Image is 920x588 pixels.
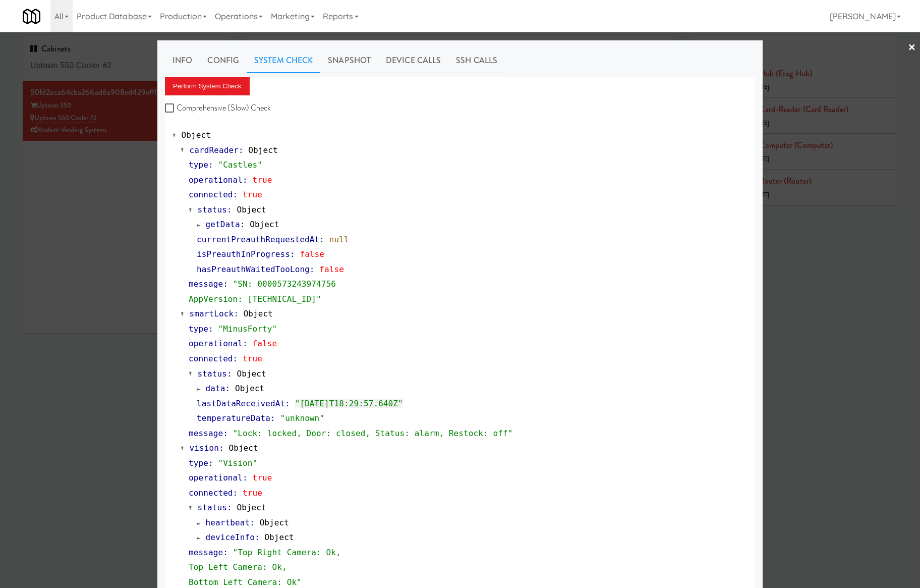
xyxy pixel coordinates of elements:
span: false [253,339,277,348]
input: Comprehensive (Slow) Check [165,104,177,113]
span: true [243,354,262,363]
span: deviceInfo [206,532,255,542]
span: : [223,279,228,289]
span: : [227,369,232,379]
span: true [243,488,262,498]
span: : [223,429,228,438]
span: Object [237,503,266,512]
span: true [253,175,272,185]
span: status [198,205,227,215]
span: false [319,264,344,274]
span: operational [189,175,243,185]
span: false [300,249,324,259]
span: connected [189,354,233,363]
span: type [189,160,208,170]
span: smartLock [190,309,234,318]
span: "[DATE]T18:29:57.640Z" [295,399,403,408]
span: : [255,532,260,542]
span: null [329,235,349,244]
span: isPreauthInProgress [197,249,290,259]
span: : [208,324,213,334]
span: connected [189,488,233,498]
span: connected [189,190,233,199]
span: heartbeat [206,518,250,527]
span: : [240,220,245,229]
span: lastDataReceivedAt [197,399,285,408]
span: : [225,384,230,393]
span: : [233,190,238,199]
span: status [198,369,227,379]
span: "SN: 0000573243974756 AppVersion: [TECHNICAL_ID]" [189,279,336,304]
span: Object [264,532,294,542]
span: "Castles" [218,160,262,170]
a: × [908,32,916,64]
span: true [243,190,262,199]
a: Config [200,48,247,73]
span: message [189,429,223,438]
span: : [208,160,213,170]
span: Object [260,518,289,527]
span: Object [248,145,277,155]
span: : [270,413,275,423]
span: : [310,264,315,274]
span: vision [190,443,219,453]
span: message [189,279,223,289]
span: Object [250,220,279,229]
span: Object [244,309,273,318]
a: System Check [247,48,320,73]
span: : [223,548,228,557]
span: "Lock: locked, Door: closed, Status: alarm, Restock: off" [233,429,513,438]
span: : [250,518,255,527]
span: "Top Right Camera: Ok, Top Left Camera: Ok, Bottom Left Camera: Ok" [189,548,341,587]
span: hasPreauthWaitedTooLong [197,264,310,274]
span: data [206,384,225,393]
a: SSH Calls [448,48,505,73]
a: Snapshot [320,48,378,73]
span: : [234,309,239,318]
a: Device Calls [378,48,448,73]
span: : [208,458,213,468]
span: : [233,354,238,363]
a: Info [165,48,200,73]
button: Perform System Check [165,77,250,95]
span: getData [206,220,240,229]
span: : [243,473,248,483]
span: : [319,235,324,244]
span: Object [237,205,266,215]
span: : [290,249,295,259]
span: : [239,145,244,155]
img: Micromart [23,8,40,25]
span: Object [228,443,258,453]
span: message [189,548,223,557]
span: type [189,324,208,334]
span: : [285,399,290,408]
span: status [198,503,227,512]
span: : [227,503,232,512]
span: : [243,339,248,348]
span: Object [235,384,264,393]
span: true [253,473,272,483]
span: "Vision" [218,458,257,468]
span: operational [189,473,243,483]
span: cardReader [190,145,239,155]
label: Comprehensive (Slow) Check [165,100,271,116]
span: : [243,175,248,185]
span: temperatureData [197,413,270,423]
span: currentPreauthRequestedAt [197,235,319,244]
span: Object [182,130,211,140]
span: operational [189,339,243,348]
span: "unknown" [280,413,324,423]
span: : [227,205,232,215]
span: : [219,443,224,453]
span: : [233,488,238,498]
span: Object [237,369,266,379]
span: type [189,458,208,468]
span: "MinusForty" [218,324,277,334]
